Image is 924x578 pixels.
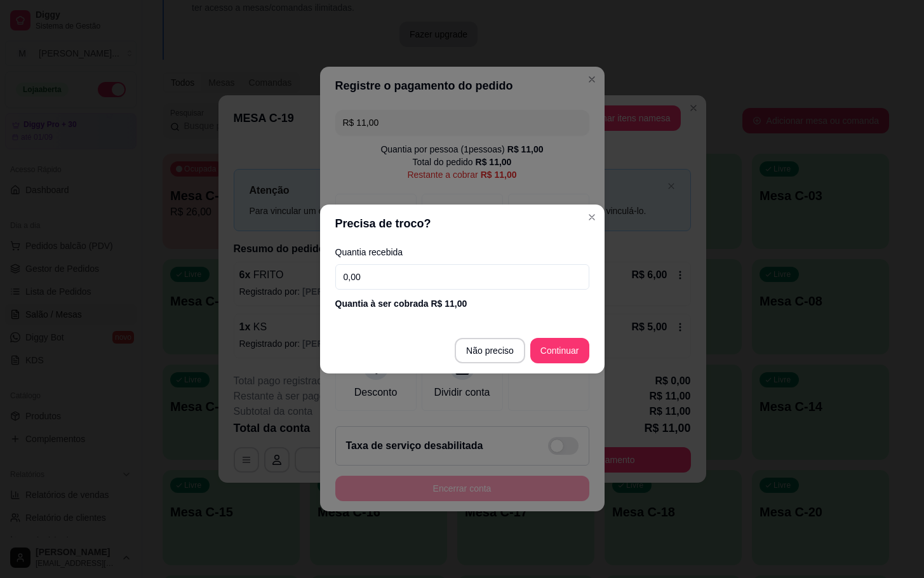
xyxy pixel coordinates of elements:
button: Continuar [530,338,589,363]
div: Quantia à ser cobrada R$ 11,00 [335,297,589,310]
button: Close [582,207,602,227]
button: Não preciso [455,338,525,363]
header: Precisa de troco? [320,205,605,243]
label: Quantia recebida [335,248,589,257]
